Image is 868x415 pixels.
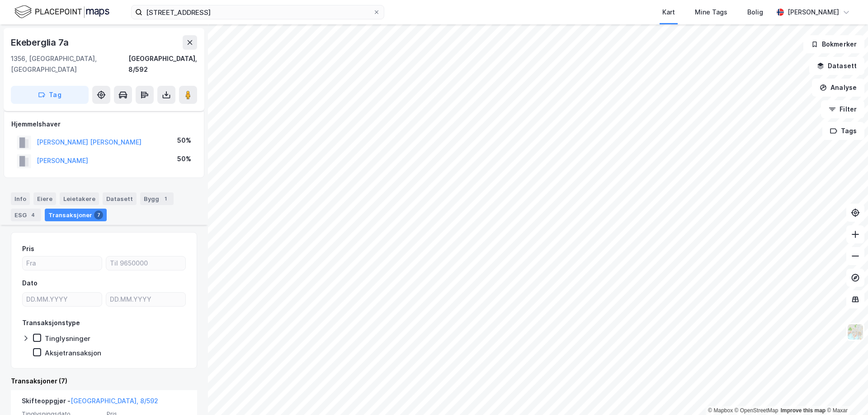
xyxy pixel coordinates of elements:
input: Til 9650000 [106,256,185,270]
div: Kontrollprogram for chat [823,372,868,415]
div: Dato [22,278,38,289]
div: Kart [662,7,675,18]
div: Bygg [140,192,174,205]
div: [PERSON_NAME] [788,7,839,18]
a: Improve this map [781,407,826,414]
input: Fra [23,256,102,270]
img: logo.f888ab2527a4732fd821a326f86c7f29.svg [14,4,109,20]
div: 50% [177,135,191,146]
div: Aksjetransaksjon [45,349,101,357]
div: Transaksjonstype [22,317,80,328]
button: Datasett [809,57,864,75]
input: DD.MM.YYYY [23,293,102,306]
div: 50% [177,154,191,164]
div: 1 [161,194,170,203]
input: DD.MM.YYYY [106,293,185,306]
iframe: Chat Widget [823,372,868,415]
button: Analyse [812,79,864,97]
a: OpenStreetMap [735,407,778,414]
div: Pris [22,243,34,254]
a: Mapbox [708,407,733,414]
button: Bokmerker [803,35,864,53]
div: Datasett [103,192,137,205]
div: Transaksjoner [45,209,107,221]
div: Info [11,192,30,205]
div: 7 [94,210,103,219]
div: 1356, [GEOGRAPHIC_DATA], [GEOGRAPHIC_DATA] [11,53,128,75]
div: ESG [11,209,41,221]
div: Mine Tags [695,7,727,18]
div: Ekeberglia 7a [11,35,70,50]
div: Transaksjoner (7) [11,376,197,387]
div: [GEOGRAPHIC_DATA], 8/592 [128,53,197,75]
button: Filter [821,100,864,118]
div: Hjemmelshaver [11,119,197,130]
div: Leietakere [60,192,99,205]
img: Z [847,323,864,340]
div: Bolig [747,7,763,18]
a: [GEOGRAPHIC_DATA], 8/592 [71,397,158,405]
div: Skifteoppgjør - [22,396,158,410]
button: Tag [11,86,89,104]
input: Søk på adresse, matrikkel, gårdeiere, leietakere eller personer [142,5,373,19]
button: Tags [822,122,864,140]
div: Tinglysninger [45,334,90,343]
div: Eiere [33,192,56,205]
div: 4 [28,210,38,219]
